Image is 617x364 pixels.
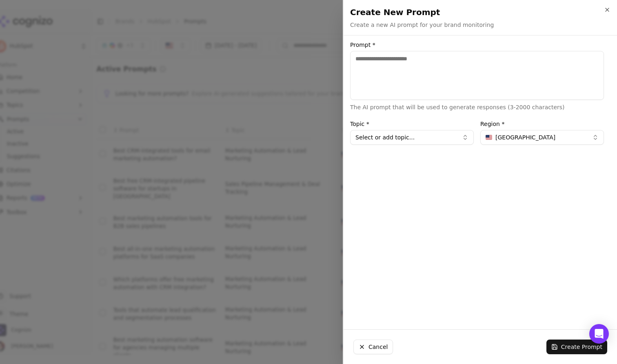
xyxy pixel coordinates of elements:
[350,121,474,127] label: Topic *
[495,133,555,141] span: [GEOGRAPHIC_DATA]
[350,7,610,18] h2: Create New Prompt
[353,340,393,354] button: Cancel
[350,21,494,29] p: Create a new AI prompt for your brand monitoring
[546,340,607,354] button: Create Prompt
[486,135,492,140] img: United States
[350,130,474,145] button: Select or add topic...
[350,103,604,111] p: The AI prompt that will be used to generate responses (3-2000 characters)
[480,121,604,127] label: Region *
[350,42,604,48] label: Prompt *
